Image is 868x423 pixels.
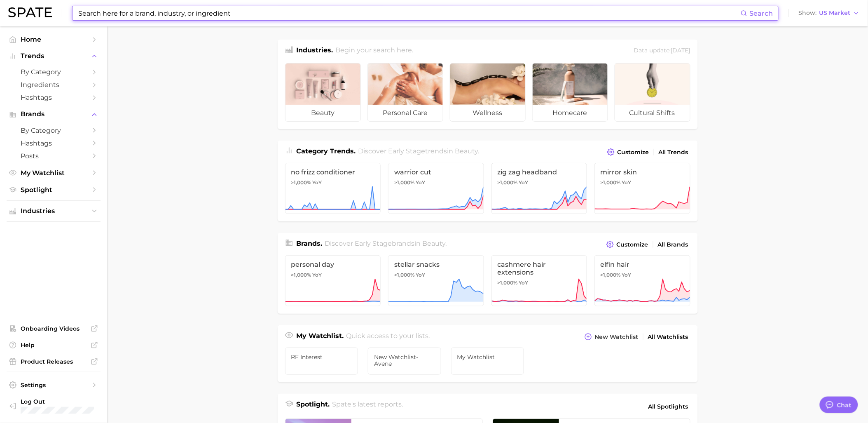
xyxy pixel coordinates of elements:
[388,163,484,214] a: warrior cut>1,000% YoY
[291,179,311,186] span: >1,000%
[297,45,333,56] h1: Industries.
[297,331,344,343] h1: My Watchlist.
[297,399,330,414] h1: Spotlight.
[21,94,87,101] span: Hashtags
[21,207,87,215] span: Industries
[416,179,425,186] span: YoY
[394,168,478,176] span: warrior cut
[7,137,101,150] a: Hashtags
[595,334,639,341] span: New Watchlist
[656,239,690,250] a: All Brands
[416,272,425,278] span: YoY
[604,239,650,250] button: Customize
[291,261,375,268] span: personal day
[7,66,101,78] a: by Category
[532,63,608,122] a: homecare
[388,255,484,306] a: stellar snacks>1,000% YoY
[491,163,587,214] a: zig zag headband>1,000% YoY
[491,255,587,306] a: cashmere hair extensions>1,000% YoY
[617,241,648,248] span: Customize
[21,81,87,89] span: Ingredients
[21,35,87,43] span: Home
[498,280,518,286] span: >1,000%
[601,272,621,278] span: >1,000%
[594,255,690,306] a: elfin hair>1,000% YoY
[750,9,773,17] span: Search
[648,334,688,341] span: All Watchlists
[346,331,430,343] h2: Quick access to your lists.
[615,105,690,121] span: cultural shifts
[8,7,52,17] img: SPATE
[533,105,608,121] span: homecare
[618,149,649,156] span: Customize
[457,354,518,360] span: My Watchlist
[374,354,435,367] span: New Watchlist- avene
[21,325,87,332] span: Onboarding Videos
[519,280,529,286] span: YoY
[394,261,478,268] span: stellar snacks
[285,348,358,375] a: RF Interest
[21,110,87,118] span: Brands
[358,147,479,155] span: Discover Early Stage trends in .
[450,63,526,122] a: wellness
[7,205,101,217] button: Industries
[21,68,87,76] span: by Category
[291,272,311,278] span: >1,000%
[313,272,322,278] span: YoY
[291,168,375,176] span: no frizz conditioner
[7,322,101,335] a: Onboarding Videos
[7,150,101,162] a: Posts
[455,147,478,155] span: beauty
[21,127,87,134] span: by Category
[368,105,443,121] span: personal care
[658,241,688,248] span: All Brands
[285,255,381,306] a: personal day>1,000% YoY
[7,183,101,196] a: Spotlight
[622,179,632,186] span: YoY
[657,147,690,158] a: All Trends
[21,52,87,60] span: Trends
[21,341,87,349] span: Help
[7,395,101,416] a: Log out. Currently logged in with e-mail lara.stuckey@pierre-fabre.com.
[297,240,323,247] span: Brands .
[498,179,518,186] span: >1,000%
[332,399,403,414] h2: Spate's latest reports.
[7,91,101,104] a: Hashtags
[7,108,101,120] button: Brands
[797,8,862,19] button: ShowUS Market
[21,358,87,365] span: Product Releases
[594,163,690,214] a: mirror skin>1,000% YoY
[519,179,529,186] span: YoY
[21,169,87,177] span: My Watchlist
[21,139,87,147] span: Hashtags
[21,186,87,194] span: Spotlight
[648,402,688,411] span: All Spotlights
[7,78,101,91] a: Ingredients
[285,163,381,214] a: no frizz conditioner>1,000% YoY
[335,45,413,56] h2: Begin your search here.
[583,331,640,343] button: New Watchlist
[450,105,525,121] span: wellness
[313,179,322,186] span: YoY
[819,11,851,15] span: US Market
[394,272,414,278] span: >1,000%
[498,168,581,176] span: zig zag headband
[601,168,684,176] span: mirror skin
[451,348,524,375] a: My Watchlist
[622,272,632,278] span: YoY
[498,261,581,276] span: cashmere hair extensions
[634,45,690,56] div: Data update: [DATE]
[422,240,445,247] span: beauty
[285,63,361,122] a: beauty
[646,331,690,343] a: All Watchlists
[7,339,101,351] a: Help
[799,11,817,15] span: Show
[7,167,101,179] a: My Watchlist
[605,146,651,158] button: Customize
[7,355,101,368] a: Product Releases
[7,50,101,62] button: Trends
[291,354,352,360] span: RF Interest
[285,105,360,121] span: beauty
[297,147,356,155] span: Category Trends .
[615,63,690,122] a: cultural shifts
